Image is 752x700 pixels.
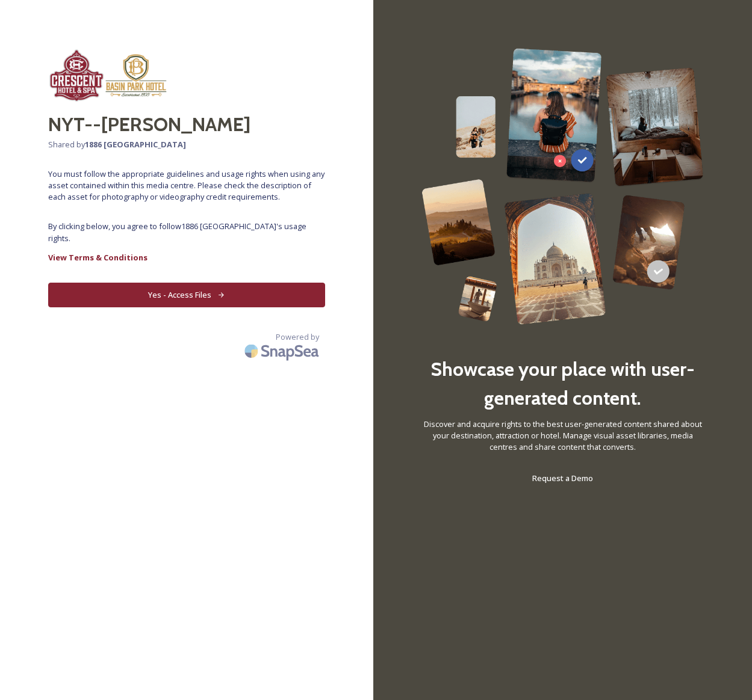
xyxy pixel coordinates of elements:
span: You must follow the appropriate guidelines and usage rights when using any asset contained within... [48,168,325,203]
span: By clicking below, you agree to follow 1886 [GEOGRAPHIC_DATA] 's usage rights. [48,221,325,244]
button: Yes - Access Files [48,283,325,307]
span: Discover and acquire rights to the best user-generated content shared about your destination, att... [421,419,704,453]
span: Shared by [48,139,325,150]
strong: View Terms & Conditions [48,252,148,263]
img: 63b42ca75bacad526042e722_Group%20154-p-800.png [421,48,704,325]
h2: Showcase your place with user-generated content. [421,355,704,413]
img: SnapSea Logo [241,337,325,365]
span: Request a Demo [532,473,593,484]
span: Powered by [276,331,319,343]
a: View Terms & Conditions [48,250,325,265]
img: Copy%20of%20logos.png [48,48,169,104]
h2: NYT--[PERSON_NAME] [48,110,325,139]
a: Request a Demo [532,471,593,485]
strong: 1886 [GEOGRAPHIC_DATA] [85,139,186,150]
